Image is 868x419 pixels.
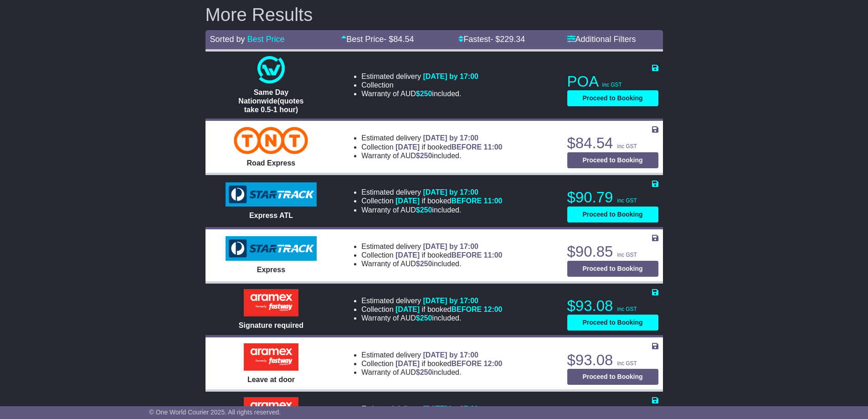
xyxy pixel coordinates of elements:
[451,197,482,205] span: BEFORE
[416,368,432,376] span: $
[567,152,658,168] button: Proceed to Booking
[257,266,285,274] span: Express
[341,35,414,44] a: Best Price- $84.54
[395,251,502,259] span: if booked
[395,305,502,313] span: if booked
[361,143,502,151] li: Collection
[451,305,482,313] span: BEFORE
[416,206,432,214] span: $
[423,351,478,359] span: [DATE] by 17:00
[210,35,245,44] span: Sorted by
[226,236,317,261] img: StarTrack: Express
[244,289,298,316] img: Aramex: Signature required
[617,360,637,367] span: inc GST
[205,5,663,25] h2: More Results
[395,360,420,367] span: [DATE]
[423,243,478,250] span: [DATE] by 17:00
[567,297,658,315] p: $93.08
[361,81,478,89] li: Collection
[423,405,478,413] span: [DATE] by 17:00
[149,409,281,416] span: © One World Courier 2025. All rights reserved.
[423,188,478,196] span: [DATE] by 17:00
[567,188,658,207] p: $90.79
[420,314,432,322] span: 250
[617,143,637,150] span: inc GST
[234,127,308,154] img: TNT Domestic: Road Express
[395,197,502,205] span: if booked
[484,251,503,259] span: 11:00
[395,360,502,367] span: if booked
[361,151,502,160] li: Warranty of AUD included.
[451,251,482,259] span: BEFORE
[500,35,525,44] span: 229.34
[490,35,525,44] span: - $
[567,207,658,222] button: Proceed to Booking
[617,306,637,312] span: inc GST
[247,35,285,44] a: Best Price
[361,368,502,377] li: Warranty of AUD included.
[484,197,503,205] span: 11:00
[617,252,637,258] span: inc GST
[239,321,303,329] span: Signature required
[395,305,420,313] span: [DATE]
[226,182,317,207] img: StarTrack: Express ATL
[361,188,502,197] li: Estimated delivery
[244,343,298,371] img: Aramex: Leave at door
[617,197,637,204] span: inc GST
[451,360,482,367] span: BEFORE
[458,35,525,44] a: Fastest- $229.34
[416,314,432,322] span: $
[567,243,658,261] p: $90.85
[423,297,478,305] span: [DATE] by 17:00
[361,197,502,205] li: Collection
[420,152,432,160] span: 250
[484,360,503,367] span: 12:00
[420,90,432,98] span: 250
[602,82,622,88] span: inc GST
[395,251,420,259] span: [DATE]
[395,143,420,151] span: [DATE]
[567,261,658,277] button: Proceed to Booking
[416,152,432,160] span: $
[384,35,414,44] span: - $
[484,305,503,313] span: 12:00
[361,134,502,142] li: Estimated delivery
[361,359,502,368] li: Collection
[361,242,502,251] li: Estimated delivery
[361,404,502,413] li: Estimated delivery
[238,88,303,114] span: Same Day Nationwide(quotes take 0.5-1 hour)
[247,376,295,383] span: Leave at door
[423,72,478,80] span: [DATE] by 17:00
[416,260,432,268] span: $
[567,72,658,91] p: POA
[420,206,432,214] span: 250
[361,314,502,322] li: Warranty of AUD included.
[420,368,432,376] span: 250
[484,143,503,151] span: 11:00
[247,159,296,167] span: Road Express
[567,315,658,331] button: Proceed to Booking
[361,89,478,98] li: Warranty of AUD included.
[416,90,432,98] span: $
[451,143,482,151] span: BEFORE
[361,296,502,305] li: Estimated delivery
[393,35,414,44] span: 84.54
[567,35,636,44] a: Additional Filters
[361,206,502,214] li: Warranty of AUD included.
[361,351,502,359] li: Estimated delivery
[361,305,502,314] li: Collection
[249,212,293,219] span: Express ATL
[420,260,432,268] span: 250
[361,72,478,81] li: Estimated delivery
[361,259,502,268] li: Warranty of AUD included.
[567,351,658,369] p: $93.08
[567,369,658,385] button: Proceed to Booking
[257,56,285,83] img: One World Courier: Same Day Nationwide(quotes take 0.5-1 hour)
[567,134,658,152] p: $84.54
[395,197,420,205] span: [DATE]
[395,143,502,151] span: if booked
[567,90,658,106] button: Proceed to Booking
[423,134,478,142] span: [DATE] by 17:00
[361,251,502,259] li: Collection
